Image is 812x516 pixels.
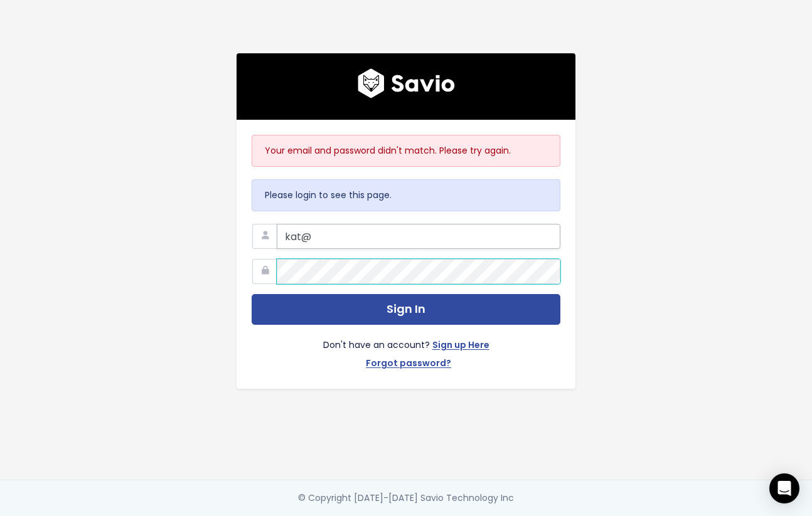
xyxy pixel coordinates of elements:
p: Your email and password didn't match. Please try again. [265,143,547,159]
img: logo600x187.a314fd40982d.png [358,68,455,98]
div: Don't have an account? [252,325,560,374]
a: Sign up Here [432,337,489,355]
div: Open Intercom Messenger [769,473,799,503]
p: Please login to see this page. [265,187,547,203]
a: Forgot password? [366,355,451,374]
button: Sign In [252,294,560,325]
div: © Copyright [DATE]-[DATE] Savio Technology Inc [298,490,514,506]
input: Your Work Email Address [277,224,560,249]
